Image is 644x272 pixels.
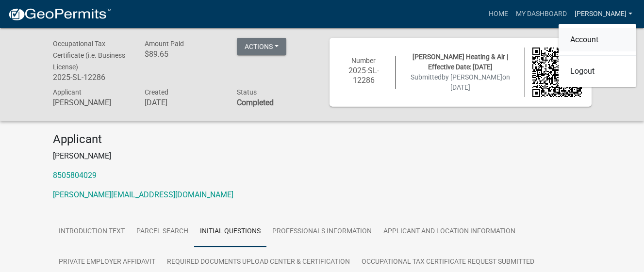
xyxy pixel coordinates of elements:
[53,171,97,180] a: 8505804029
[411,73,510,91] span: Submitted on [DATE]
[532,48,582,97] img: QR code
[559,28,636,51] a: Account
[237,38,286,55] button: Actions
[571,5,636,23] a: [PERSON_NAME]
[53,98,131,107] h6: [PERSON_NAME]
[559,24,636,87] div: [PERSON_NAME]
[559,60,636,83] a: Logout
[53,216,131,247] a: Introduction Text
[53,190,233,199] a: [PERSON_NAME][EMAIL_ADDRESS][DOMAIN_NAME]
[53,132,592,146] h4: Applicant
[237,88,257,96] span: Status
[145,49,222,59] h6: $89.65
[53,150,592,162] p: [PERSON_NAME]
[194,216,266,247] a: Initial Questions
[485,5,512,23] a: Home
[53,88,82,96] span: Applicant
[442,73,502,81] span: by [PERSON_NAME]
[339,66,389,84] h6: 2025-SL-12286
[351,57,376,64] span: Number
[378,216,521,247] a: Applicant and Location Information
[53,73,131,82] h6: 2025-SL-12286
[512,5,571,23] a: My Dashboard
[145,40,184,48] span: Amount Paid
[413,53,508,71] span: [PERSON_NAME] Heating & Air | Effective Date: [DATE]
[53,40,125,71] span: Occupational Tax Certificate (i.e. Business License)
[145,98,222,107] h6: [DATE]
[237,98,274,107] strong: Completed
[145,88,168,96] span: Created
[131,216,194,247] a: Parcel search
[266,216,378,247] a: Professionals Information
